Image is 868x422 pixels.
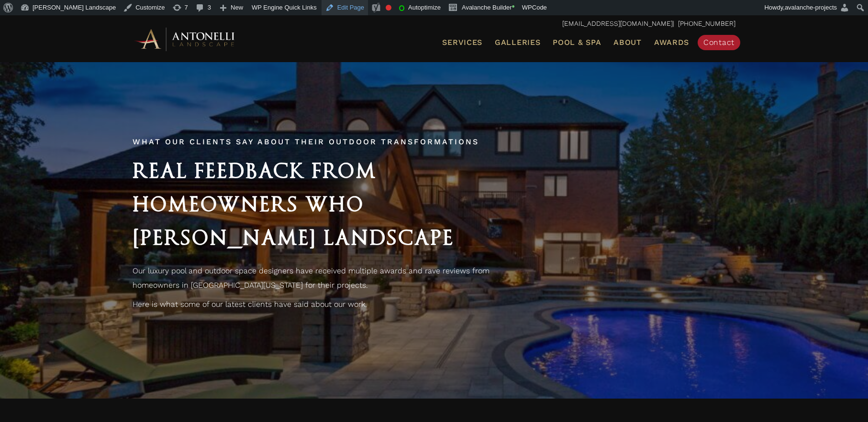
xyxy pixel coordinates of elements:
span: What Our Clients Say About Their Outdoor Transformations [133,137,479,146]
a: Contact [698,35,740,50]
span: Awards [654,38,689,47]
p: Here is what some of our latest clients have said about our work. [133,297,506,312]
a: Galleries [491,36,544,49]
a: Pool & Spa [549,36,605,49]
a: About [610,36,645,49]
a: Services [438,36,486,49]
span: • [512,2,515,11]
span: Pool & Spa [553,38,601,47]
span: Real Feedback from Homeowners Who [PERSON_NAME] Landscape [133,159,454,249]
span: Services [442,39,482,46]
p: | [PHONE_NUMBER] [133,18,735,30]
img: Antonelli Horizontal Logo [133,26,238,52]
span: Contact [703,38,734,47]
a: [EMAIL_ADDRESS][DOMAIN_NAME] [562,20,673,27]
span: avalanche-projects [785,4,837,11]
a: Awards [650,36,693,49]
div: Focus keyphrase not set [386,5,391,11]
p: Our luxury pool and outdoor space designers have received multiple awards and rave reviews from h... [133,264,506,292]
span: Galleries [495,38,540,47]
span: About [613,39,642,46]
